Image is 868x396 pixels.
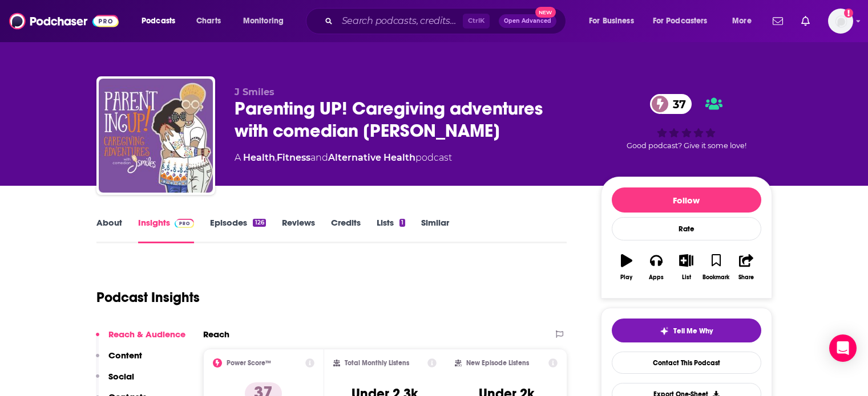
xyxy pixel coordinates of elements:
[235,151,452,165] div: A podcast
[9,10,119,32] img: Podchaser - Follow, Share and Rate Podcasts
[235,87,274,97] span: J Smiles
[317,8,577,34] div: Search podcasts, credits, & more...
[337,12,463,30] input: Search podcasts, credits, & more...
[589,13,634,29] span: For Business
[243,152,275,163] a: Health
[673,326,713,336] span: Tell Me Why
[724,12,766,30] button: open menu
[612,352,761,374] a: Contact This Podcast
[829,334,857,362] div: Open Intercom Messenger
[645,12,724,30] button: open menu
[196,13,221,29] span: Charts
[828,9,853,34] span: Logged in as Bcprpro33
[463,14,490,28] span: Ctrl K
[134,12,190,30] button: open menu
[142,13,175,29] span: Podcasts
[738,274,754,281] div: Share
[96,329,185,350] button: Reach & Audience
[227,359,271,367] h2: Power Score™
[601,87,772,157] div: 37Good podcast? Give it some love!
[210,217,265,243] a: Episodes126
[703,274,729,281] div: Bookmark
[828,9,853,34] button: Show profile menu
[627,141,746,150] span: Good podcast? Give it some love!
[203,329,229,340] h2: Reach
[466,359,529,367] h2: New Episode Listens
[671,247,701,288] button: List
[377,217,405,243] a: Lists1
[535,7,556,18] span: New
[96,371,134,392] button: Social
[421,217,449,243] a: Similar
[701,247,731,288] button: Bookmark
[175,219,195,228] img: Podchaser Pro
[620,274,632,281] div: Play
[345,359,409,367] h2: Total Monthly Listens
[732,13,752,29] span: More
[108,371,134,382] p: Social
[612,187,761,213] button: Follow
[108,350,142,361] p: Content
[731,247,761,288] button: Share
[661,94,692,114] span: 37
[189,12,228,30] a: Charts
[649,274,664,281] div: Apps
[235,12,298,30] button: open menu
[768,11,788,31] a: Show notifications dropdown
[108,329,185,340] p: Reach & Audience
[504,18,551,24] span: Open Advanced
[310,152,328,163] span: and
[399,219,405,227] div: 1
[99,79,213,193] img: Parenting UP! Caregiving adventures with comedian J Smiles
[828,9,853,34] img: User Profile
[96,289,200,306] h1: Podcast Insights
[277,152,310,163] a: Fitness
[660,326,669,336] img: tell me why sparkle
[253,219,265,227] div: 126
[96,217,122,243] a: About
[243,13,284,29] span: Monitoring
[650,94,692,114] a: 37
[612,247,641,288] button: Play
[844,9,853,18] svg: Add a profile image
[682,274,691,281] div: List
[641,247,671,288] button: Apps
[138,217,195,243] a: InsightsPodchaser Pro
[581,12,648,30] button: open menu
[797,11,814,31] a: Show notifications dropdown
[612,319,761,342] button: tell me why sparkleTell Me Why
[328,152,415,163] a: Alternative Health
[499,14,556,28] button: Open AdvancedNew
[282,217,315,243] a: Reviews
[653,13,708,29] span: For Podcasters
[331,217,361,243] a: Credits
[96,350,142,371] button: Content
[612,217,761,240] div: Rate
[275,152,277,163] span: ,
